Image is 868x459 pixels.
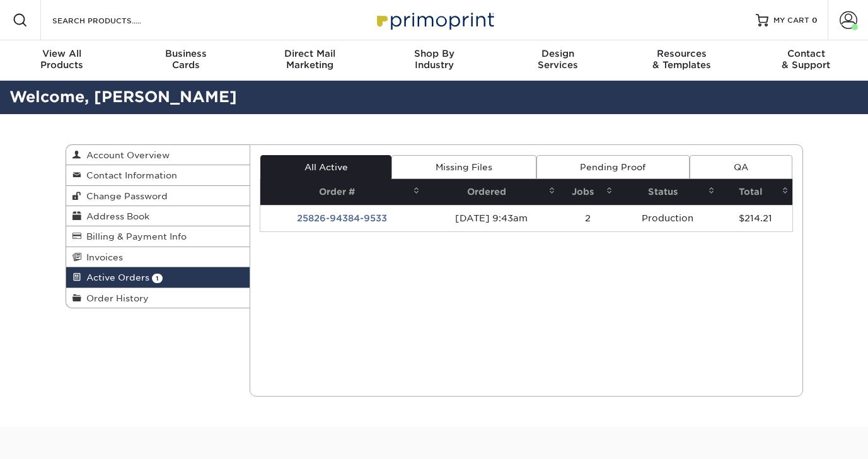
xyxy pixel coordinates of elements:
[81,150,170,160] span: Account Overview
[812,16,818,25] span: 0
[620,40,744,81] a: Resources& Templates
[81,293,149,303] span: Order History
[66,226,250,247] a: Billing & Payment Info
[616,205,719,231] td: Production
[616,179,719,205] th: Status
[496,48,620,59] span: Design
[620,48,744,59] span: Resources
[260,205,424,231] td: 25826-94384-9533
[66,165,250,185] a: Contact Information
[81,252,123,262] span: Invoices
[248,48,372,71] div: Marketing
[496,48,620,71] div: Services
[744,48,868,71] div: & Support
[66,206,250,226] a: Address Book
[744,48,868,59] span: Contact
[66,288,250,308] a: Order History
[391,155,536,179] a: Missing Files
[81,191,168,201] span: Change Password
[124,48,248,59] span: Business
[372,48,496,71] div: Industry
[51,13,174,28] input: SEARCH PRODUCTS.....
[690,155,792,179] a: QA
[719,179,792,205] th: Total
[371,6,497,33] img: Primoprint
[124,40,248,81] a: BusinessCards
[424,205,559,231] td: [DATE] 9:43am
[496,40,620,81] a: DesignServices
[66,145,250,165] a: Account Overview
[744,40,868,81] a: Contact& Support
[124,48,248,71] div: Cards
[536,155,690,179] a: Pending Proof
[66,186,250,206] a: Change Password
[559,205,616,231] td: 2
[152,274,163,283] span: 1
[424,179,559,205] th: Ordered
[773,15,809,26] span: MY CART
[559,179,616,205] th: Jobs
[719,205,792,231] td: $214.21
[248,40,372,81] a: Direct MailMarketing
[620,48,744,71] div: & Templates
[81,170,177,180] span: Contact Information
[3,421,107,455] iframe: Google Customer Reviews
[81,272,149,282] span: Active Orders
[248,48,372,59] span: Direct Mail
[81,231,187,241] span: Billing & Payment Info
[260,179,424,205] th: Order #
[260,155,391,179] a: All Active
[66,247,250,267] a: Invoices
[66,267,250,288] a: Active Orders 1
[372,40,496,81] a: Shop ByIndustry
[81,211,149,221] span: Address Book
[372,48,496,59] span: Shop By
